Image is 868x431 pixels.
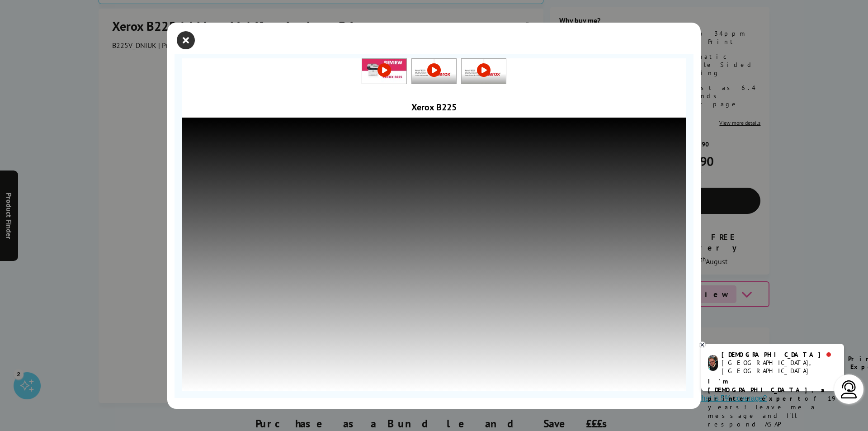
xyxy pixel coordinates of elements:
[708,377,837,429] p: of 19 years! Leave me a message and I'll respond ASAP
[840,380,858,398] img: user-headset-light.svg
[182,101,686,113] div: Xerox B225
[722,359,837,375] div: [GEOGRAPHIC_DATA], [GEOGRAPHIC_DATA]
[722,350,837,359] div: [DEMOGRAPHIC_DATA]
[708,355,718,371] img: chris-livechat.png
[462,59,506,84] img: Xerox B225 - Power On and Wi-Fi Setup
[708,377,827,403] b: I'm [DEMOGRAPHIC_DATA], a printer expert
[412,59,456,84] img: Xerox B225 - Unbox & Assemble
[179,33,193,47] button: close modal
[362,59,406,84] img: Xerox B225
